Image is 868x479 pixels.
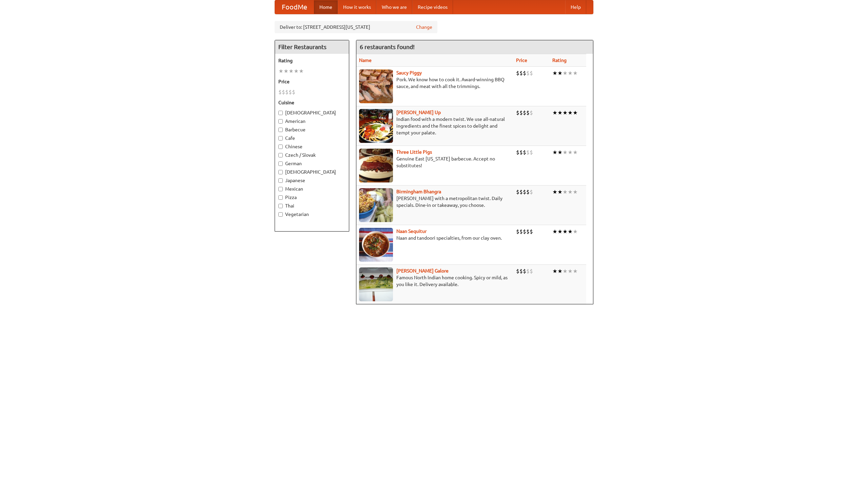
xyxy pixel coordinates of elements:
[573,267,578,275] li: ★
[523,109,526,116] li: $
[285,88,289,96] li: $
[359,116,511,136] p: Indian food with a modern twist. We use all-natural ingredients and the finest spices to delight ...
[314,0,338,14] a: Home
[530,69,533,77] li: $
[568,69,573,77] li: ★
[278,78,346,85] h5: Price
[573,228,578,235] li: ★
[530,267,533,275] li: $
[278,161,283,166] input: German
[526,267,530,275] li: $
[278,194,346,201] label: Pizza
[526,228,530,235] li: $
[396,189,441,194] a: Birmingham Bhangra
[299,67,304,75] li: ★
[278,195,283,200] input: Pizza
[282,88,285,96] li: $
[289,88,292,96] li: $
[278,204,283,208] input: Thai
[359,274,511,288] p: Famous North Indian home cooking. Spicy or mild, as you like it. Delivery available.
[563,228,568,235] li: ★
[557,228,563,235] li: ★
[275,21,437,33] div: Deliver to: [STREET_ADDRESS][US_STATE]
[519,228,523,235] li: $
[523,267,526,275] li: $
[563,267,568,275] li: ★
[278,202,346,209] label: Thai
[557,149,563,156] li: ★
[516,69,519,77] li: $
[359,267,393,301] img: currygalore.jpg
[396,268,449,274] b: [PERSON_NAME] Galore
[519,69,523,77] li: $
[573,149,578,156] li: ★
[396,228,427,234] a: Naan Sequitur
[359,195,511,209] p: [PERSON_NAME] with a metropolitan twist. Daily specials. Dine-in or takeaway, you choose.
[552,267,557,275] li: ★
[278,99,346,106] h5: Cuisine
[338,0,376,14] a: How it works
[359,149,393,182] img: littlepigs.jpg
[552,58,567,63] a: Rating
[552,149,557,156] li: ★
[278,170,283,174] input: [DEMOGRAPHIC_DATA]
[530,228,533,235] li: $
[278,67,283,75] li: ★
[519,188,523,196] li: $
[530,109,533,116] li: $
[552,228,557,235] li: ★
[278,178,283,183] input: Japanese
[292,88,295,96] li: $
[376,0,412,14] a: Who we are
[283,67,289,75] li: ★
[359,228,393,262] img: naansequitur.jpg
[573,69,578,77] li: ★
[359,235,511,241] p: Naan and tandoori specialties, from our clay oven.
[275,0,314,14] a: FoodMe
[278,88,282,96] li: $
[278,57,346,64] h5: Rating
[278,177,346,184] label: Japanese
[573,188,578,196] li: ★
[568,149,573,156] li: ★
[573,109,578,116] li: ★
[526,109,530,116] li: $
[278,211,346,218] label: Vegetarian
[278,128,283,132] input: Barbecue
[359,58,372,63] a: Name
[278,169,346,175] label: [DEMOGRAPHIC_DATA]
[526,69,530,77] li: $
[294,67,299,75] li: ★
[278,212,283,217] input: Vegetarian
[526,149,530,156] li: $
[396,110,441,115] a: [PERSON_NAME] Up
[552,188,557,196] li: ★
[519,149,523,156] li: $
[278,126,346,133] label: Barbecue
[568,267,573,275] li: ★
[278,153,283,157] input: Czech / Slovak
[278,111,283,115] input: [DEMOGRAPHIC_DATA]
[557,267,563,275] li: ★
[526,188,530,196] li: $
[523,149,526,156] li: $
[552,109,557,116] li: ★
[530,149,533,156] li: $
[516,188,519,196] li: $
[557,188,563,196] li: ★
[516,228,519,235] li: $
[568,228,573,235] li: ★
[278,187,283,191] input: Mexican
[396,70,422,75] a: Saucy Piggy
[360,44,415,50] ng-pluralize: 6 restaurants found!
[516,267,519,275] li: $
[396,149,432,155] a: Three Little Pigs
[278,143,346,150] label: Chinese
[530,188,533,196] li: $
[278,118,346,125] label: American
[275,40,349,54] h4: Filter Restaurants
